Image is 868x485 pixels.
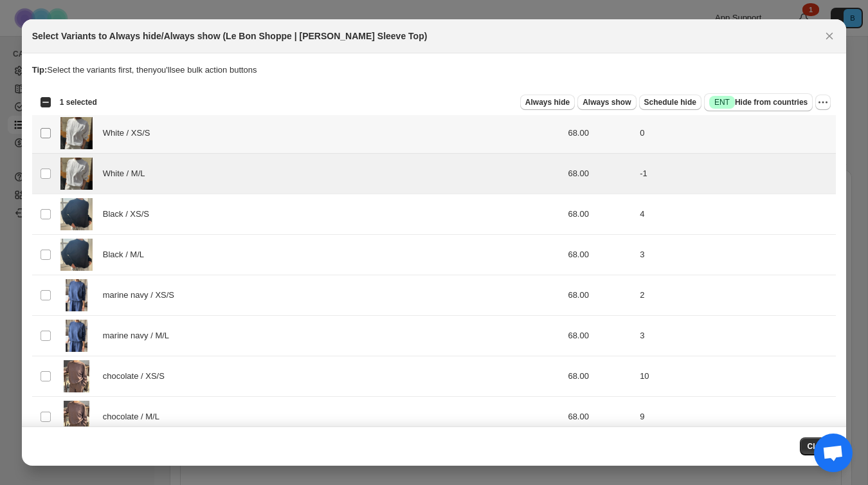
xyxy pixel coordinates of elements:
[60,239,93,271] img: le-bon-shoppe-daisy-long-sleeve-top-apparel-le-bon-shoppe-black-xss-240316.webp
[520,95,575,110] button: Always hide
[820,27,838,45] button: Close
[60,360,93,392] img: le-bon-shoppe-daisy-long-sleeve-top-apparel-le-bon-shoppe-chocolate-xss-845852.webp
[583,97,631,107] span: Always show
[808,441,829,452] span: Close
[577,95,636,110] button: Always show
[103,370,172,383] span: chocolate / XS/S
[704,93,813,111] button: SuccessENTHide from countries
[60,401,93,433] img: le-bon-shoppe-daisy-long-sleeve-top-apparel-le-bon-shoppe-chocolate-xss-845852.webp
[636,194,836,235] td: 4
[639,95,701,110] button: Schedule hide
[636,275,836,316] td: 2
[60,158,93,190] img: le-bon-shoppe-daisy-long-sleeve-top-apparel-le-bon-shoppe-white-xss-749320.webp
[636,316,836,356] td: 3
[815,95,831,110] button: More actions
[60,279,93,311] img: le-bon-shoppe-daisy-long-sleeve-top-apparel-le-bon-shoppe-marine-navy-xss-582244.webp
[636,113,836,154] td: 0
[636,235,836,275] td: 3
[800,437,836,455] button: Close
[32,65,48,75] strong: Tip:
[564,194,636,235] td: 68.00
[32,64,836,77] p: Select the variants first, then you'll see bulk action buttons
[644,97,696,107] span: Schedule hide
[564,316,636,356] td: 68.00
[564,235,636,275] td: 68.00
[564,154,636,194] td: 68.00
[60,198,93,230] img: le-bon-shoppe-daisy-long-sleeve-top-apparel-le-bon-shoppe-black-xss-240316.webp
[636,356,836,397] td: 10
[564,397,636,437] td: 68.00
[103,248,151,261] span: Black / M/L
[564,275,636,316] td: 68.00
[103,410,167,423] span: chocolate / M/L
[103,208,156,221] span: Black / XS/S
[564,356,636,397] td: 68.00
[714,97,730,107] span: ENT
[103,167,152,180] span: White / M/L
[103,329,176,342] span: marine navy / M/L
[103,289,181,302] span: marine navy / XS/S
[564,113,636,154] td: 68.00
[60,320,93,352] img: le-bon-shoppe-daisy-long-sleeve-top-apparel-le-bon-shoppe-marine-navy-xss-582244.webp
[60,97,97,107] span: 1 selected
[636,397,836,437] td: 9
[709,96,808,109] span: Hide from countries
[60,117,93,149] img: le-bon-shoppe-daisy-long-sleeve-top-apparel-le-bon-shoppe-white-xss-749320.webp
[814,434,853,472] a: Open chat
[32,30,428,42] h2: Select Variants to Always hide/Always show (Le Bon Shoppe | [PERSON_NAME] Sleeve Top)
[636,154,836,194] td: -1
[103,127,158,140] span: White / XS/S
[525,97,570,107] span: Always hide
